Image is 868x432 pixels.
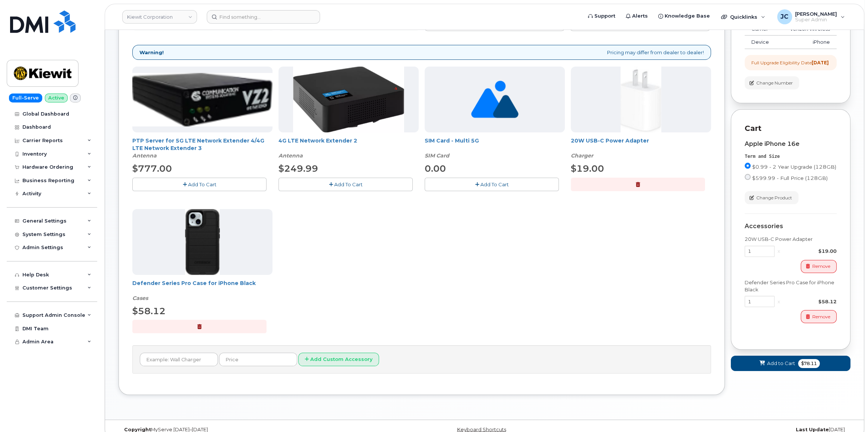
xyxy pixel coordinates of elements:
[132,306,166,316] span: $58.12
[730,14,757,20] span: Quicklinks
[207,10,320,24] input: Find something...
[781,12,788,21] span: JC
[812,313,830,320] span: Remove
[480,181,509,187] span: Add To Cart
[632,12,648,20] span: Alerts
[140,353,218,366] input: Example: Wall Charger
[122,10,197,24] a: Kiewit Corporation
[756,80,793,86] span: Change Number
[132,163,172,174] span: $777.00
[185,209,220,275] img: defenderiphone14.png
[132,45,711,60] div: Pricing may differ from dealer to dealer!
[425,137,479,144] a: SIM Card - Multi 5G
[132,137,264,151] a: PTP Server for 5G LTE Network Extender 4/4G LTE Network Extender 3
[801,260,837,273] button: Remove
[752,164,836,170] span: $0.99 - 2 Year Upgrade (128GB)
[783,298,837,305] div: $58.12
[132,137,273,159] div: PTP Server for 5G LTE Network Extender 4/4G LTE Network Extender 3
[132,280,256,287] a: Defender Series Pro Case for iPhone Black
[571,137,649,144] a: 20W USB-C Power Adapter
[767,360,795,367] span: Add to Cart
[745,163,751,169] input: $0.99 - 2 Year Upgrade (128GB)
[795,11,837,17] span: [PERSON_NAME]
[665,12,710,20] span: Knowledge Base
[801,310,837,323] button: Remove
[798,359,820,368] span: $78.11
[775,248,783,255] div: x
[621,67,661,132] img: apple20w.jpg
[571,152,593,159] em: Charger
[334,181,363,187] span: Add To Cart
[278,178,413,191] button: Add To Cart
[835,399,862,426] iframe: Messenger Launcher
[583,9,621,24] a: Support
[745,174,751,180] input: $599.99 - Full Price (128GB)
[278,152,303,159] em: Antenna
[132,73,273,126] img: Casa_Sysem.png
[812,263,830,270] span: Remove
[745,153,837,160] div: Term and Size
[745,76,799,89] button: Change Number
[425,152,449,159] em: SIM Card
[139,49,164,56] strong: Warning!
[731,356,850,371] button: Add to Cart $78.11
[772,9,850,24] div: Jene Cook
[621,9,653,24] a: Alerts
[745,141,837,147] div: Apple iPhone 16e
[571,137,711,159] div: 20W USB-C Power Adapter
[745,36,778,49] td: Device
[716,9,770,24] div: Quicklinks
[132,152,157,159] em: Antenna
[653,9,715,24] a: Knowledge Base
[278,137,419,159] div: 4G LTE Network Extender 2
[778,36,837,49] td: iPhone
[425,178,559,191] button: Add To Cart
[745,123,837,134] p: Cart
[745,279,837,293] div: Defender Series Pro Case for iPhone Black
[751,59,829,66] div: Full Upgrade Eligibility Date
[783,248,837,255] div: $19.00
[745,223,837,230] div: Accessories
[293,67,404,132] img: 4glte_extender.png
[219,353,297,366] input: Price
[132,295,148,301] em: Cases
[132,279,273,302] div: Defender Series Pro Case for iPhone Black
[425,137,565,159] div: SIM Card - Multi 5G
[745,191,798,204] button: Change Product
[775,298,783,305] div: x
[594,12,615,20] span: Support
[812,60,829,65] strong: [DATE]
[132,178,267,191] button: Add To Cart
[471,67,518,132] img: no_image_found-2caef05468ed5679b831cfe6fc140e25e0c280774317ffc20a367ab7fd17291e.png
[795,17,837,23] span: Super Admin
[425,163,446,174] span: 0.00
[756,194,792,201] span: Change Product
[571,163,604,174] span: $19.00
[278,163,318,174] span: $249.99
[752,175,828,181] span: $599.99 - Full Price (128GB)
[188,181,216,187] span: Add To Cart
[298,353,379,367] button: Add Custom Accessory
[278,137,357,144] a: 4G LTE Network Extender 2
[745,236,837,243] div: 20W USB-C Power Adapter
